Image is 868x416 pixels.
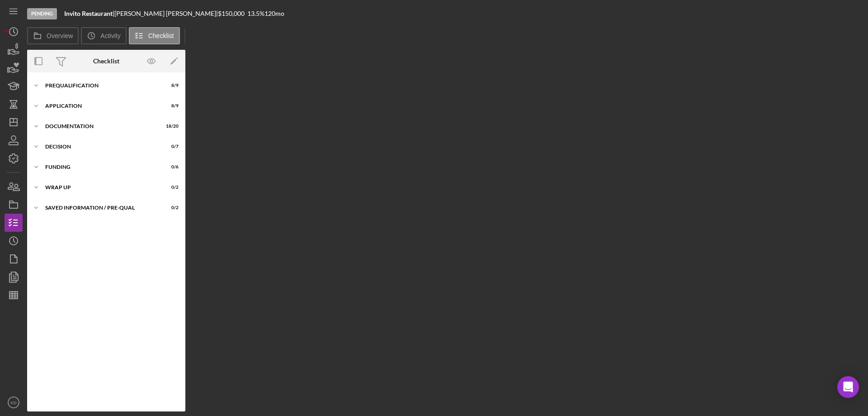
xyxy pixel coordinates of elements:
[247,10,264,17] div: 13.5 %
[81,27,126,44] button: Activity
[27,27,79,44] button: Overview
[45,185,156,190] div: Wrap up
[47,32,73,39] label: Overview
[64,10,114,17] div: |
[162,124,179,129] div: 18 / 20
[100,32,120,39] label: Activity
[162,185,179,190] div: 0 / 2
[45,124,156,129] div: Documentation
[45,83,156,88] div: Prequalification
[5,393,23,411] button: KD
[162,103,179,109] div: 8 / 9
[45,205,156,210] div: Saved Information / Pre-Qual
[129,27,180,44] button: Checklist
[162,83,179,88] div: 8 / 9
[45,164,156,170] div: Funding
[218,10,245,17] span: $150,000
[162,144,179,149] div: 0 / 7
[162,164,179,170] div: 0 / 6
[27,8,57,19] div: Pending
[264,10,284,17] div: 120 mo
[837,376,859,398] div: Open Intercom Messenger
[93,57,119,65] div: Checklist
[162,205,179,210] div: 0 / 2
[148,32,174,39] label: Checklist
[45,103,156,109] div: Application
[64,10,113,17] b: Invito Restaurant
[10,400,16,405] text: KD
[45,144,156,149] div: Decision
[114,10,218,17] div: [PERSON_NAME] [PERSON_NAME] |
